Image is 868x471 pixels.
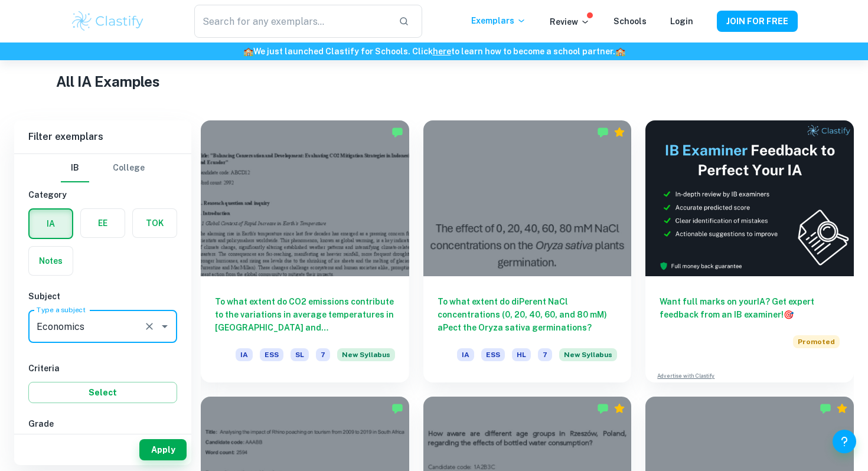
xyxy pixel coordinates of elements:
h6: Criteria [28,362,177,375]
input: Search for any exemplars... [194,5,389,38]
button: Notes [29,247,73,275]
span: 7 [538,348,552,361]
h6: Grade [28,417,177,430]
span: ESS [481,348,505,361]
img: Marked [391,403,403,414]
a: Schools [614,17,647,26]
img: Marked [820,403,831,414]
span: 🎯 [784,310,794,319]
div: Premium [614,403,625,414]
div: Starting from the May 2026 session, the ESS IA requirements have changed. We created this exempla... [559,348,617,368]
span: New Syllabus [559,348,617,361]
span: IA [236,348,253,361]
button: Clear [141,318,158,335]
a: Login [670,17,693,26]
button: Apply [139,439,187,460]
div: Premium [836,403,848,414]
button: IB [61,154,89,182]
span: SL [291,348,309,361]
button: JOIN FOR FREE [717,11,798,32]
a: Advertise with Clastify [657,372,714,380]
img: Thumbnail [645,120,854,276]
button: Help and Feedback [833,430,856,453]
h6: To what extent do diPerent NaCl concentrations (0, 20, 40, 60, and 80 mM) aPect the Oryza sativa ... [438,295,618,334]
span: 🏫 [243,47,253,56]
label: Type a subject [37,305,86,315]
p: Review [550,15,590,28]
span: 7 [316,348,330,361]
a: To what extent do CO2 emissions contribute to the variations in average temperatures in [GEOGRAPH... [201,120,409,382]
h1: All IA Examples [56,71,812,92]
div: Starting from the May 2026 session, the ESS IA requirements have changed. We created this exempla... [337,348,395,368]
button: College [113,154,145,182]
h6: We just launched Clastify for Schools. Click to learn how to become a school partner. [2,45,866,58]
a: To what extent do diPerent NaCl concentrations (0, 20, 40, 60, and 80 mM) aPect the Oryza sativa ... [423,120,632,382]
img: Marked [597,126,609,138]
button: Select [28,382,177,403]
div: Premium [614,126,625,138]
h6: To what extent do CO2 emissions contribute to the variations in average temperatures in [GEOGRAPH... [215,295,395,334]
div: Filter type choice [61,154,145,182]
h6: Subject [28,290,177,303]
h6: Category [28,188,177,201]
button: Open [156,318,173,335]
button: TOK [133,209,177,237]
button: EE [81,209,125,237]
h6: Want full marks on your IA ? Get expert feedback from an IB examiner! [660,295,840,321]
p: Exemplars [471,14,526,27]
img: Marked [391,126,403,138]
span: 🏫 [615,47,625,56]
span: ESS [260,348,283,361]
span: Promoted [793,335,840,348]
a: Want full marks on yourIA? Get expert feedback from an IB examiner!PromotedAdvertise with Clastify [645,120,854,382]
button: IA [30,210,72,238]
img: Marked [597,403,609,414]
a: here [433,47,451,56]
img: Clastify logo [70,9,145,33]
span: HL [512,348,531,361]
span: New Syllabus [337,348,395,361]
span: IA [457,348,474,361]
h6: Filter exemplars [14,120,191,153]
